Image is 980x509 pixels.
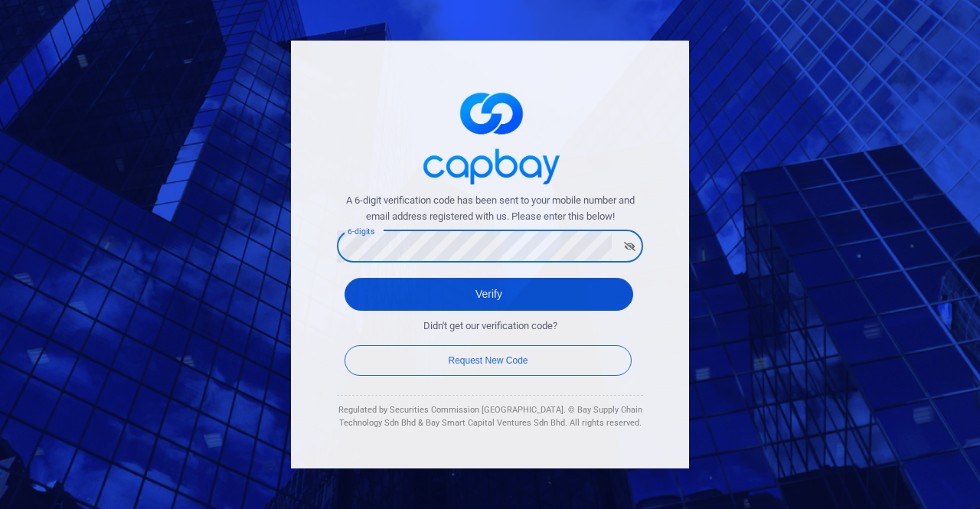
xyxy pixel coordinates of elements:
[345,345,632,376] button: Request New Code
[337,193,643,225] span: A 6-digit verification code has been sent to your mobile number and email address registered with...
[423,318,557,334] span: Didn't get our verification code?
[348,226,374,237] label: 6-digits
[337,403,643,430] div: Regulated by Securities Commission [GEOGRAPHIC_DATA]. © Bay Supply Chain Technology Sdn Bhd & Bay...
[413,79,567,193] img: logo
[345,278,633,311] button: Verify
